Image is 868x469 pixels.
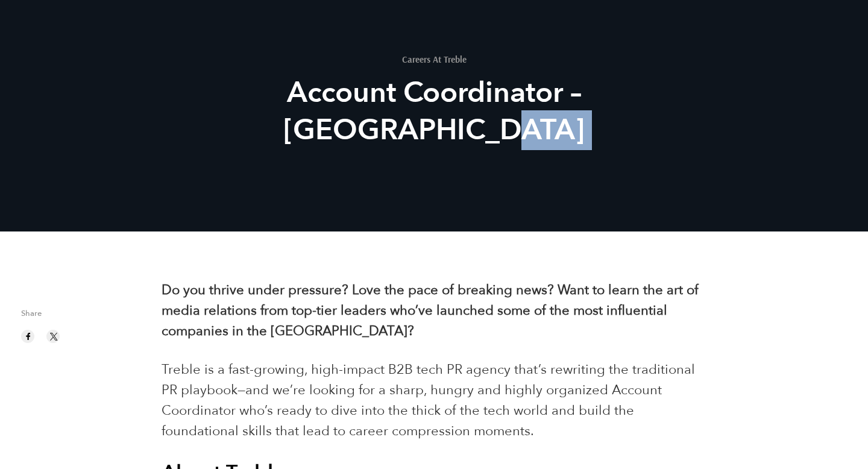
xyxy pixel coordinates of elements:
h1: Careers At Treble [212,55,656,64]
span: Treble is a fast-growing, high-impact B2B tech PR agency that’s rewriting the traditional PR play... [162,360,695,440]
span: Share [21,310,143,324]
img: facebook sharing button [23,331,34,342]
b: Do you thrive under pressure? Love the pace of breaking news? Want to learn the art of media rela... [162,281,699,340]
h2: Account Coordinator – [GEOGRAPHIC_DATA] [212,74,656,149]
img: twitter sharing button [48,331,59,342]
